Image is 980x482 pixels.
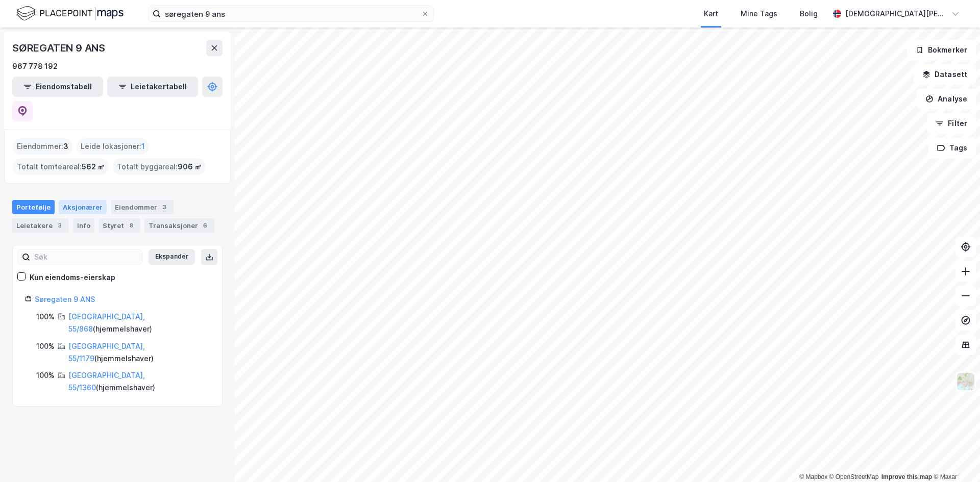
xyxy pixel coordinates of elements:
[59,200,107,214] div: Aksjonærer
[30,249,142,265] input: Søk
[141,140,145,153] span: 1
[73,218,94,233] div: Info
[12,77,103,97] button: Eiendomstabell
[741,8,777,20] div: Mine Tags
[82,161,105,173] span: 562 ㎡
[68,342,145,363] a: [GEOGRAPHIC_DATA], 55/1179
[799,473,827,480] a: Mapbox
[113,159,206,175] div: Totalt byggareal :
[149,249,195,265] button: Ekspander
[907,40,976,60] button: Bokmerker
[35,295,95,303] a: Søregaten 9 ANS
[77,138,149,155] div: Leide lokasjoner :
[881,473,932,480] a: Improve this map
[917,89,976,109] button: Analyse
[68,340,210,365] div: ( hjemmelshaver )
[12,40,107,56] div: SØREGATEN 9 ANS
[13,138,72,155] div: Eiendommer :
[111,200,174,214] div: Eiendommer
[126,220,136,231] div: 8
[16,5,124,22] img: logo.f888ab2527a4732fd821a326f86c7f29.svg
[68,371,145,392] a: [GEOGRAPHIC_DATA], 55/1360
[68,312,145,333] a: [GEOGRAPHIC_DATA], 55/868
[929,433,980,482] iframe: Chat Widget
[36,311,55,323] div: 100%
[829,473,879,480] a: OpenStreetMap
[68,369,210,394] div: ( hjemmelshaver )
[161,6,421,21] input: Søk på adresse, matrikkel, gårdeiere, leietakere eller personer
[800,8,818,20] div: Bolig
[13,159,109,175] div: Totalt tomteareal :
[956,372,975,391] img: Z
[144,218,214,233] div: Transaksjoner
[12,200,55,214] div: Portefølje
[12,60,58,72] div: 967 778 192
[36,369,55,382] div: 100%
[12,218,69,233] div: Leietakere
[30,271,115,284] div: Kun eiendoms-eierskap
[178,161,202,173] span: 906 ㎡
[927,113,976,134] button: Filter
[845,8,947,20] div: [DEMOGRAPHIC_DATA][PERSON_NAME][DEMOGRAPHIC_DATA]
[159,202,169,212] div: 3
[704,8,718,20] div: Kart
[55,220,65,231] div: 3
[99,218,140,233] div: Styret
[914,64,976,85] button: Datasett
[107,77,198,97] button: Leietakertabell
[68,311,210,335] div: ( hjemmelshaver )
[929,433,980,482] div: Kontrollprogram for chat
[36,340,55,352] div: 100%
[63,140,68,153] span: 3
[200,220,210,231] div: 6
[928,138,976,158] button: Tags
